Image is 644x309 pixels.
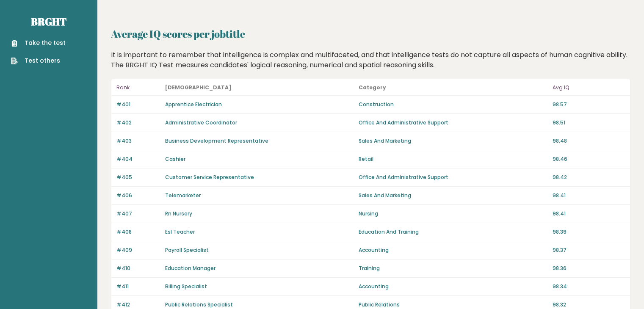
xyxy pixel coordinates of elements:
a: Take the test [11,39,66,47]
p: #402 [116,119,160,127]
a: Telemarketer [165,192,201,199]
p: Avg IQ [553,83,625,93]
a: Apprentice Electrician [165,101,222,108]
b: [DEMOGRAPHIC_DATA] [165,84,232,91]
a: Test others [11,56,66,65]
p: 98.51 [553,119,625,127]
a: Business Development Representative [165,137,268,144]
p: 98.39 [553,228,625,236]
a: Rn Nursery [165,210,192,217]
p: #410 [116,265,160,272]
p: Accounting [359,283,547,290]
a: Payroll Specialist [165,246,209,254]
p: Sales And Marketing [359,137,547,145]
p: 98.41 [553,210,625,218]
p: Office And Administrative Support [359,119,547,127]
p: 98.34 [553,283,625,290]
p: Retail [359,155,547,163]
p: 98.57 [553,101,625,108]
a: Customer Service Representative [165,174,254,181]
p: Construction [359,101,547,108]
a: Esl Teacher [165,228,195,235]
p: 98.36 [553,265,625,272]
p: #404 [116,155,160,163]
p: #406 [116,192,160,199]
p: 98.32 [553,301,625,309]
p: #405 [116,174,160,181]
p: Rank [116,83,160,93]
p: Public Relations [359,301,547,309]
p: #401 [116,101,160,108]
a: Public Relations Specialist [165,301,233,308]
p: 98.48 [553,137,625,145]
a: Billing Specialist [165,283,207,290]
a: Education Manager [165,265,216,272]
p: #408 [116,228,160,236]
p: Office And Administrative Support [359,174,547,181]
p: 98.42 [553,174,625,181]
p: #407 [116,210,160,218]
p: Nursing [359,210,547,218]
p: 98.41 [553,192,625,199]
p: 98.46 [553,155,625,163]
p: Training [359,265,547,272]
p: #409 [116,246,160,254]
p: Education And Training [359,228,547,236]
p: 98.37 [553,246,625,254]
div: It is important to remember that intelligence is complex and multifaceted, and that intelligence ... [108,50,634,70]
a: Brght [31,15,66,28]
p: #412 [116,301,160,309]
p: Accounting [359,246,547,254]
h2: Average IQ scores per jobtitle [111,26,630,41]
b: Category [359,84,386,91]
p: #411 [116,283,160,290]
a: Administrative Coordinator [165,119,237,126]
a: Cashier [165,155,185,163]
p: Sales And Marketing [359,192,547,199]
p: #403 [116,137,160,145]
